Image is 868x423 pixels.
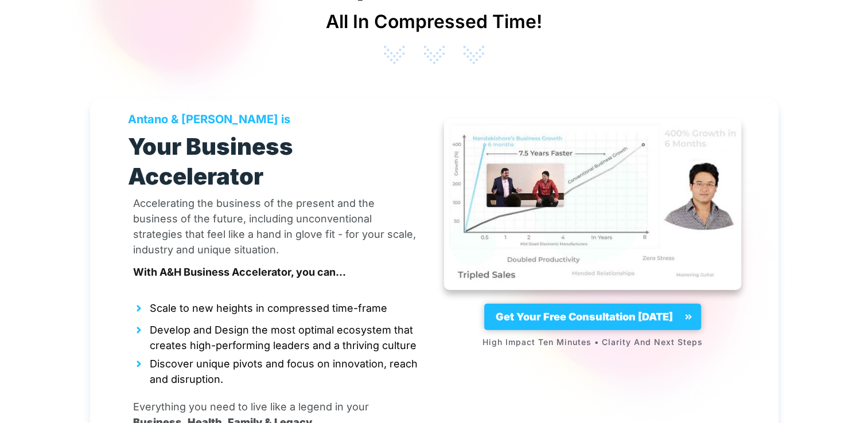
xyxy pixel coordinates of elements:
img: Business [444,119,741,290]
strong: Get Your Free Consultation [DATE] [496,311,673,323]
span: Develop and Design the most optimal ecosystem that creates high-performing leaders and a thriving... [150,319,424,353]
strong: Your Business Accelerator [128,132,293,190]
p: Accelerating the business of the present and the business of the future, including unconventional... [133,195,419,257]
strong: All In Compressed Time! [326,10,542,33]
strong: Antano & [PERSON_NAME] is [128,112,290,126]
p: Everything you need to live like a legend in your [133,399,369,414]
span: Scale to new heights in compressed time-frame [150,297,387,316]
img: Arrows Down [384,46,484,64]
a: Get Your Free Consultation [DATE] [484,304,701,330]
span: Discover unique pivots and focus on innovation, reach and disruption. [150,353,424,387]
strong: High Impact Ten Minutes • Clarity And Next Steps [482,337,703,347]
strong: With A&H Business Accelerator, you can… [133,266,346,278]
